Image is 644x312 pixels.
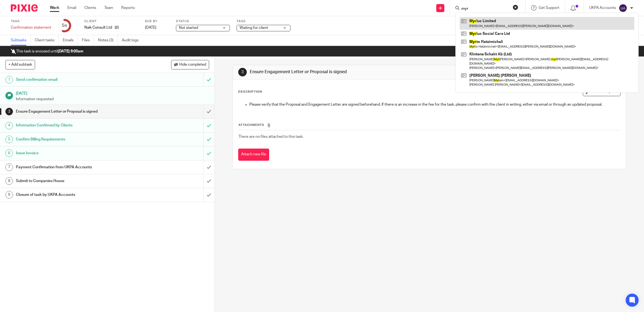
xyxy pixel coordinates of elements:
div: Confirmation statement [11,25,51,30]
a: Reports [121,5,135,11]
a: Audit logs [122,35,143,46]
label: Task [11,19,51,24]
a: Team [104,5,113,11]
span: Waiting for client [240,26,268,30]
h1: Closure of task by UKPA Accounts [16,191,137,199]
div: 5 [5,136,13,143]
a: Work [50,5,59,11]
h1: Payment Confirmation from UKPA Accounts [16,163,137,171]
div: 1 [5,76,13,83]
a: Notes (3) [98,35,118,46]
small: /9 [64,24,67,27]
button: Clear [513,5,518,10]
h1: Ensure Engagement Letter or Proposal is signed [250,69,441,75]
a: Email [67,5,76,11]
a: Clients [84,5,96,11]
span: Not started [179,26,198,30]
img: svg%3E [619,4,627,12]
p: UKPA Accounts [589,5,616,11]
p: Please verify that the Proposal and Engagement Letter are signed beforehand. If there is an incre... [249,102,620,107]
span: Hide completed [179,63,206,67]
div: 4 [5,122,13,129]
h1: Send confirmation email [16,76,137,84]
div: 6 [5,149,13,157]
div: 5 [62,22,67,29]
h1: [DATE] [16,89,209,96]
span: There are no files attached to this task. [238,135,303,139]
label: Status [176,19,230,24]
p: Information requested [16,96,209,102]
button: + Add subtask [5,60,35,69]
label: Tags [237,19,290,24]
p: This task is snoozed until [11,49,83,54]
button: Attach new file [238,149,269,161]
div: 9 [5,191,13,199]
h1: Information Confirmed by Clients [16,121,137,129]
a: Client tasks [35,35,59,46]
input: Search [461,6,509,11]
div: 3 [238,68,247,76]
p: Description [238,90,262,94]
h1: Ensure Engagement Letter or Proposal is signed [16,108,137,116]
h1: Confirm Billing Requirements [16,135,137,143]
img: Pixie [11,4,38,12]
a: Emails [63,35,78,46]
span: Get Support [539,6,559,10]
div: 8 [5,177,13,185]
div: 3 [5,108,13,115]
a: Subtasks [11,35,31,46]
label: Client [84,19,138,24]
div: 7 [5,163,13,171]
span: [DATE] [145,26,156,29]
b: [DATE] 9:00am [58,49,83,53]
a: Files [82,35,94,46]
h1: Submit to Companies House [16,177,137,185]
button: Hide completed [171,60,209,69]
p: Naik Consult Ltd [84,25,112,30]
h1: Issue Invoice [16,149,137,157]
span: Attachments [238,123,264,126]
label: Due by [145,19,169,24]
